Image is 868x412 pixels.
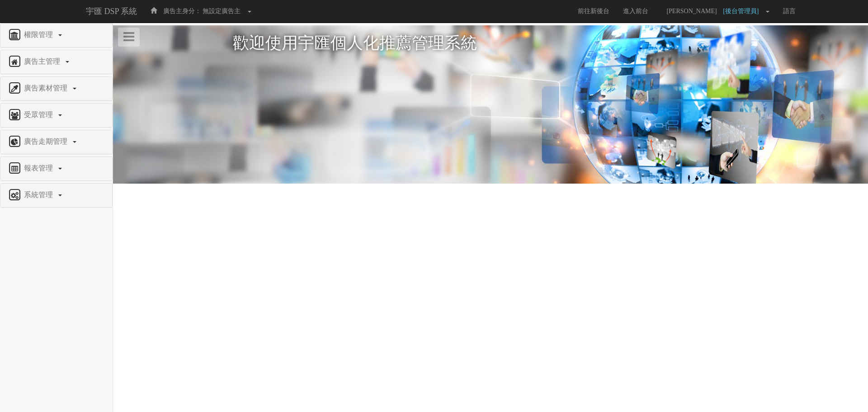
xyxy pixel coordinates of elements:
[662,8,721,14] span: [PERSON_NAME]
[22,164,57,172] span: 報表管理
[723,8,763,14] span: [後台管理員]
[22,111,57,118] span: 受眾管理
[7,81,105,96] a: 廣告素材管理
[22,57,65,65] span: 廣告主管理
[7,108,105,123] a: 受眾管理
[203,8,241,14] span: 無設定廣告主
[22,137,72,145] span: 廣告走期管理
[7,55,105,69] a: 廣告主管理
[7,28,105,43] a: 權限管理
[163,8,201,14] span: 廣告主身分：
[7,161,105,176] a: 報表管理
[7,188,105,203] a: 系統管理
[22,191,57,199] span: 系統管理
[22,31,57,38] span: 權限管理
[22,84,72,92] span: 廣告素材管理
[233,34,748,52] h1: 歡迎使用宇匯個人化推薦管理系統
[7,135,105,149] a: 廣告走期管理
